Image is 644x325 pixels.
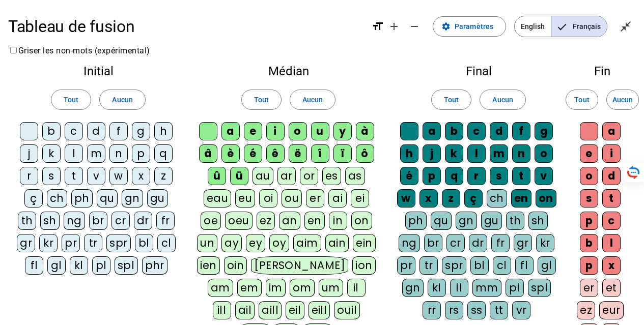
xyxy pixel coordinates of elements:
div: û [208,167,226,185]
div: ai [328,189,347,208]
div: dr [134,212,152,230]
div: er [580,279,598,297]
div: kl [428,279,446,297]
div: o [580,167,598,185]
div: gn [122,189,143,208]
div: b [445,122,463,140]
div: gr [514,234,532,252]
div: f [512,122,530,140]
div: r [467,167,486,185]
input: Griser les non-mots (expérimental) [10,47,17,53]
div: x [419,189,438,208]
div: mm [472,279,501,297]
div: pl [92,256,110,275]
div: ez [257,212,275,230]
div: en [511,189,531,208]
div: j [423,144,441,163]
div: im [266,279,286,297]
button: Aucun [290,90,335,110]
div: e [244,122,262,140]
div: dr [469,234,487,252]
div: cl [493,256,511,275]
div: un [197,234,217,252]
div: th [506,212,524,230]
div: ain [325,234,349,252]
div: om [290,279,315,297]
div: ë [289,144,307,163]
div: t [512,167,530,185]
div: gl [538,256,556,275]
h1: Tableau de fusion [8,10,363,43]
div: [PERSON_NAME] [251,256,348,275]
div: z [442,189,460,208]
h2: Final [397,65,561,77]
div: ç [464,189,483,208]
div: tr [84,234,102,252]
div: d [490,122,508,140]
div: n [512,144,530,163]
div: spr [442,256,466,275]
span: Français [551,16,607,37]
div: gu [147,189,168,208]
span: Tout [64,94,78,106]
div: h [400,144,418,163]
div: ouil [334,301,360,319]
div: l [467,144,486,163]
div: p [423,167,441,185]
button: Quitter le plein écran [615,16,636,37]
div: gr [17,234,35,252]
div: br [424,234,442,252]
div: rs [445,301,463,319]
div: ar [277,167,296,185]
div: cr [111,212,130,230]
div: u [311,122,329,140]
div: d [87,122,105,140]
div: é [244,144,262,163]
div: spr [106,234,131,252]
div: z [154,167,173,185]
div: tr [419,256,438,275]
div: es [322,167,341,185]
div: î [311,144,329,163]
div: v [535,167,553,185]
div: eil [286,301,304,319]
div: gl [47,256,66,275]
button: Tout [431,90,471,110]
button: Aucun [606,90,639,110]
div: oeu [225,212,253,230]
div: ng [64,212,85,230]
div: s [42,167,61,185]
div: um [319,279,343,297]
div: et [602,279,621,297]
div: kl [70,256,88,275]
div: or [300,167,318,185]
div: a [602,122,621,140]
div: m [490,144,508,163]
div: a [221,122,240,140]
div: ez [577,301,595,319]
button: Aucun [99,90,145,110]
div: k [445,144,463,163]
div: on [536,189,556,208]
div: tt [490,301,508,319]
div: d [602,167,621,185]
div: ch [47,189,67,208]
div: il [347,279,366,297]
div: th [18,212,36,230]
div: em [237,279,262,297]
div: r [20,167,38,185]
div: o [289,122,307,140]
div: x [132,167,150,185]
div: w [397,189,415,208]
div: gu [481,212,502,230]
div: n [109,144,128,163]
div: f [109,122,128,140]
div: o [535,144,553,163]
div: e [580,144,598,163]
div: l [602,234,621,252]
span: Aucun [112,94,132,106]
button: Aucun [480,90,525,110]
button: Diminuer la taille de la police [404,16,425,37]
div: ü [230,167,248,185]
div: i [602,144,621,163]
